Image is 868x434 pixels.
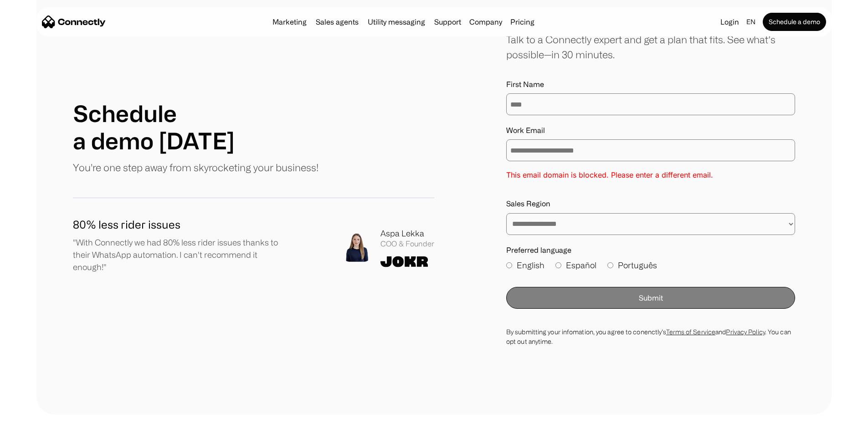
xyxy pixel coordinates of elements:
a: Privacy Policy [726,328,765,335]
div: By submitting your infomation, you agree to conenctly’s and . You can opt out anytime. [506,327,795,346]
label: Preferred language [506,246,795,255]
a: home [42,15,106,29]
p: You're one step away from skyrocketing your business! [73,160,318,175]
a: Sales agents [312,18,362,26]
a: Support [431,18,465,26]
a: Login [717,15,743,28]
input: English [506,262,512,268]
label: First Name [506,80,795,89]
div: Aspa Lekka [380,227,434,240]
h1: Schedule a demo [DATE] [73,100,235,154]
div: en [746,15,755,28]
div: Company [467,15,505,28]
button: Submit [506,287,795,309]
h1: 80% less rider issues [73,216,290,233]
p: This email domain is blocked. Please enter a different email. [506,168,795,181]
ul: Language list [18,418,55,431]
aside: Language selected: English [9,417,55,431]
div: COO & Founder [380,240,434,248]
div: Talk to a Connectly expert and get a plan that fits. See what’s possible—in 30 minutes. [506,32,795,62]
div: Company [469,15,502,28]
div: en [743,15,761,28]
a: Schedule a demo [763,13,826,31]
input: Português [607,262,613,268]
label: English [506,259,544,271]
a: Terms of Service [666,328,716,335]
label: Work Email [506,126,795,135]
label: Português [607,259,657,271]
label: Sales Region [506,199,795,208]
label: Español [555,259,596,271]
p: "With Connectly we had 80% less rider issues thanks to their WhatsApp automation. I can't recomme... [73,236,290,273]
a: Pricing [507,18,538,26]
a: Utility messaging [364,18,429,26]
a: Marketing [269,18,310,26]
input: Español [555,262,561,268]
